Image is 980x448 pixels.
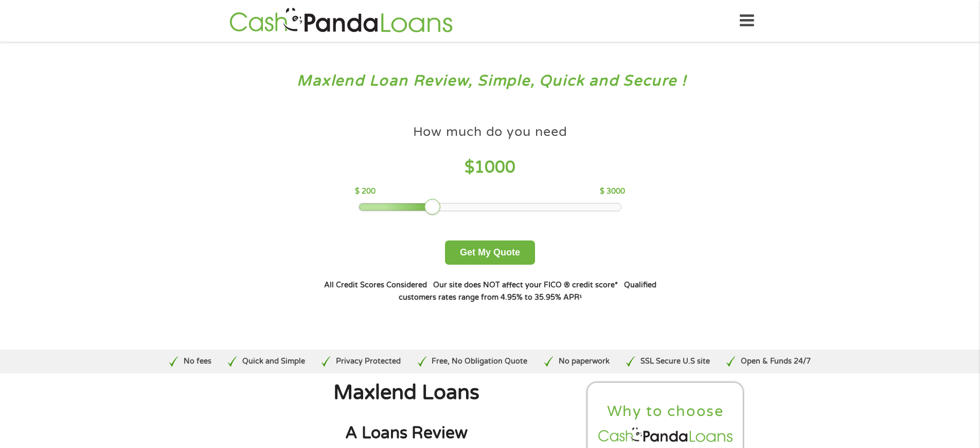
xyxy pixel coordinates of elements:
strong: All Credit Scores Considered [324,281,427,289]
p: SSL Secure U.S site [640,356,710,367]
h4: $ [355,157,625,178]
strong: Qualified customers rates range from 4.95% to 35.95% APR¹ [399,281,656,302]
h4: How much do you need [413,124,567,141]
p: Open & Funds 24/7 [741,356,811,367]
p: Privacy Protected [336,356,401,367]
p: $ 200 [355,186,376,197]
button: Get My Quote [445,240,535,265]
p: No fees [184,356,211,367]
h2: A Loans Review [236,423,577,444]
span: Maxlend Loans [333,381,479,405]
p: $ 3000 [600,186,625,197]
span: 1000 [474,158,515,177]
p: No paperwork [559,356,610,367]
p: Free, No Obligation Quote [432,356,527,367]
h3: Maxlend Loan Review, Simple, Quick and Secure ! [30,72,951,91]
h2: Why to choose [596,402,735,421]
img: GetLoanNow Logo [226,6,456,36]
p: Quick and Simple [242,356,305,367]
strong: Our site does NOT affect your FICO ® credit score* [433,281,618,289]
